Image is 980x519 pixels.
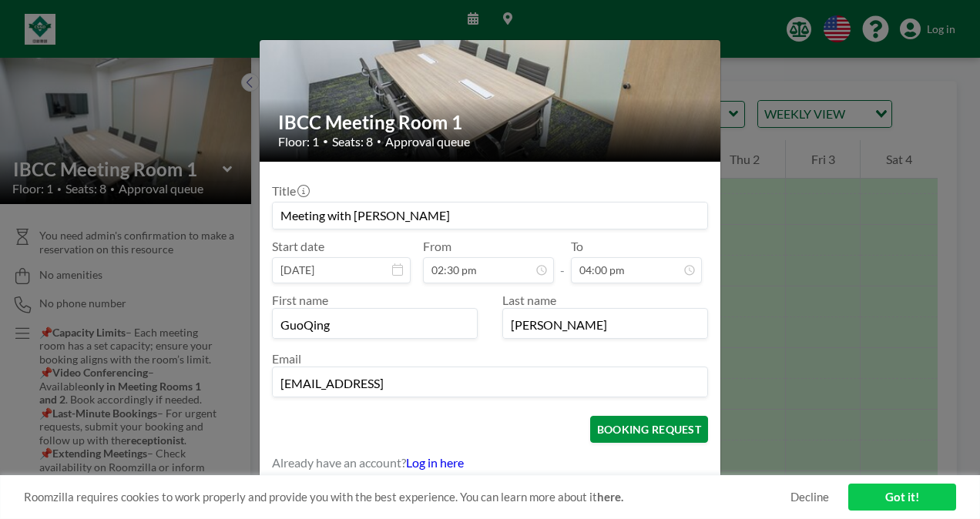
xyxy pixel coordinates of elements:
span: Floor: 1 [278,134,319,149]
label: To [571,239,583,254]
label: Email [272,351,301,366]
a: Got it! [848,484,956,511]
a: Log in here [406,455,464,470]
input: Last name [503,312,707,338]
label: Start date [272,239,324,254]
label: Last name [502,293,556,307]
label: Title [272,183,308,199]
input: First name [273,312,477,338]
span: - [560,244,565,278]
span: Seats: 8 [332,134,373,149]
input: Email [273,370,707,397]
span: • [323,136,328,147]
span: Approval queue [385,134,470,149]
button: BOOKING REQUEST [590,416,708,443]
input: Guest reservation [273,203,707,229]
span: • [377,136,381,146]
a: here. [597,490,623,504]
a: Decline [790,490,829,504]
h2: IBCC Meeting Room 1 [278,111,703,134]
span: Already have an account? [272,455,406,470]
label: First name [272,293,328,307]
label: From [423,239,451,254]
span: Roomzilla requires cookies to work properly and provide you with the best experience. You can lea... [24,490,790,504]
